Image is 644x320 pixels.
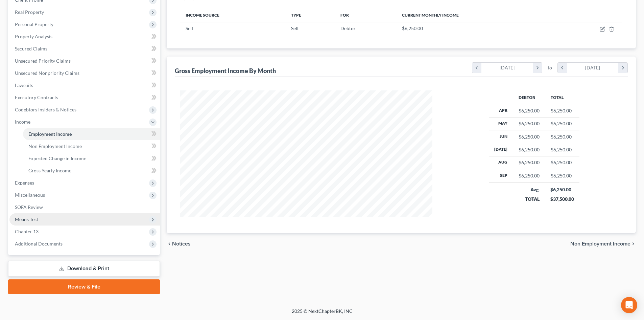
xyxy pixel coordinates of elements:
[15,216,38,222] span: Means Test
[167,241,172,247] i: chevron_left
[9,43,160,55] a: Secured Claims
[186,25,193,31] span: Self
[545,130,579,143] td: $6,250.00
[23,152,160,165] a: Expected Change in Income
[545,90,579,104] th: Total
[23,140,160,152] a: Non Employment Income
[519,146,540,153] div: $6,250.00
[9,79,160,91] a: Lawsuits
[15,46,47,51] span: Secured Claims
[570,241,630,247] span: Non Employment Income
[545,156,579,169] td: $6,250.00
[15,21,53,27] span: Personal Property
[340,25,356,31] span: Debtor
[8,279,160,294] a: Review & File
[15,180,34,186] span: Expenses
[489,104,513,117] th: Apr
[513,90,545,104] th: Debtor
[489,117,513,130] th: May
[186,13,219,18] span: Income Source
[545,104,579,117] td: $6,250.00
[519,107,540,114] div: $6,250.00
[23,128,160,140] a: Employment Income
[618,63,627,73] i: chevron_right
[129,308,515,320] div: 2025 © NextChapterBK, INC
[533,63,542,73] i: chevron_right
[28,168,71,173] span: Gross Yearly Income
[9,201,160,213] a: SOFA Review
[545,169,579,182] td: $6,250.00
[23,165,160,177] a: Gross Yearly Income
[472,63,481,73] i: chevron_left
[28,155,86,161] span: Expected Change in Income
[550,186,574,193] div: $6,250.00
[519,120,540,127] div: $6,250.00
[545,143,579,156] td: $6,250.00
[28,143,82,149] span: Non Employment Income
[8,261,160,277] a: Download & Print
[567,63,619,73] div: [DATE]
[9,55,160,67] a: Unsecured Priority Claims
[519,172,540,179] div: $6,250.00
[545,117,579,130] td: $6,250.00
[519,133,540,140] div: $6,250.00
[518,196,540,202] div: TOTAL
[489,156,513,169] th: Aug
[15,82,33,88] span: Lawsuits
[402,13,459,18] span: Current Monthly Income
[15,94,58,100] span: Executory Contracts
[630,241,636,247] i: chevron_right
[15,192,45,198] span: Miscellaneous
[518,186,540,193] div: Avg.
[15,119,30,125] span: Income
[489,143,513,156] th: [DATE]
[548,64,552,71] span: to
[9,91,160,104] a: Executory Contracts
[175,67,276,75] div: Gross Employment Income By Month
[15,241,63,247] span: Additional Documents
[550,196,574,202] div: $37,500.00
[489,169,513,182] th: Sep
[15,107,76,112] span: Codebtors Insiders & Notices
[28,131,72,137] span: Employment Income
[489,130,513,143] th: Jun
[15,70,79,76] span: Unsecured Nonpriority Claims
[15,34,52,39] span: Property Analysis
[167,241,191,247] button: chevron_left Notices
[340,13,349,18] span: For
[558,63,567,73] i: chevron_left
[15,204,43,210] span: SOFA Review
[9,30,160,43] a: Property Analysis
[291,25,299,31] span: Self
[291,13,301,18] span: Type
[15,9,44,15] span: Real Property
[519,159,540,166] div: $6,250.00
[15,229,39,234] span: Chapter 13
[15,58,71,64] span: Unsecured Priority Claims
[402,25,423,31] span: $6,250.00
[9,67,160,79] a: Unsecured Nonpriority Claims
[570,241,636,247] button: Non Employment Income chevron_right
[481,63,533,73] div: [DATE]
[172,241,191,247] span: Notices
[621,297,637,313] div: Open Intercom Messenger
